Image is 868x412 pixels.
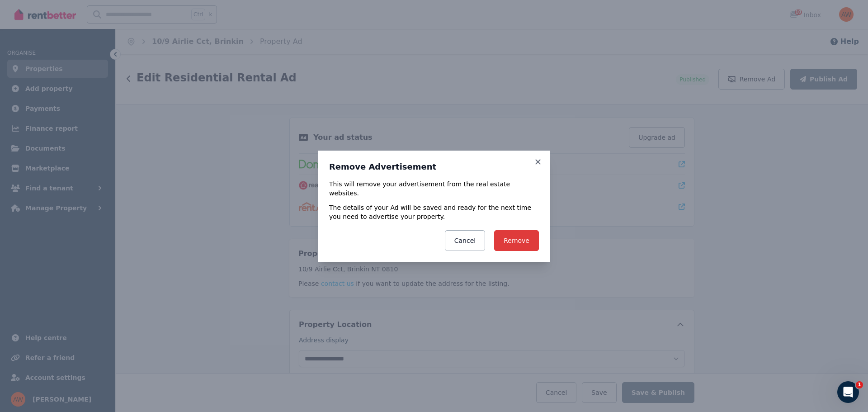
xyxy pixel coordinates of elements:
[445,230,485,251] button: Cancel
[329,203,539,221] p: The details of your Ad will be saved and ready for the next time you need to advertise your prope...
[494,230,539,251] button: Remove
[837,381,859,403] iframe: Intercom live chat
[329,180,539,198] p: This will remove your advertisement from the real estate websites.
[856,381,863,388] span: 1
[329,161,539,172] h3: Remove Advertisement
